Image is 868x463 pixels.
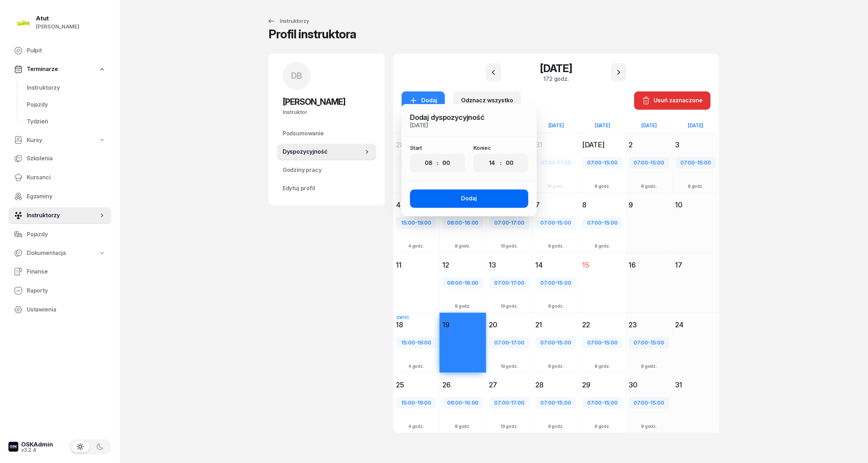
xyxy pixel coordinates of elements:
div: 7 [536,200,576,210]
div: Instruktor [283,108,371,117]
div: - [583,218,622,227]
span: 17:00 [511,279,524,286]
span: 17:00 [511,399,524,406]
div: - [397,398,436,407]
div: - [490,218,529,227]
div: 19 [442,320,483,330]
div: 8 godz. [544,242,568,250]
div: 8 godz. [451,302,475,310]
a: Kursanci [8,169,111,186]
div: 15 [582,260,623,270]
span: 08:00 [447,279,462,286]
button: Dodaj [402,91,445,110]
span: 16:00 [465,399,478,406]
span: Raporty [27,286,106,295]
span: 07:00 [587,159,602,166]
div: : [437,159,438,167]
a: Dyspozycyjność [277,143,376,160]
div: 8 godz. [590,242,615,250]
div: - [629,398,668,407]
span: 07:00 [541,339,555,346]
a: Edytuj profil [277,180,376,197]
span: Edytuj profil [283,184,371,193]
div: [DATE] [533,122,579,128]
div: [DATE] [393,122,440,128]
div: 8 godz. [637,423,661,430]
span: 07:00 [495,339,509,346]
div: 10 godz. [496,362,522,370]
span: 07:00 [680,159,695,166]
div: 8 [582,200,623,210]
span: Szkolenia [27,154,106,163]
a: Egzaminy [8,188,111,205]
span: Finanse [27,267,106,276]
div: - [443,398,482,407]
span: Egzaminy [27,192,106,201]
div: 4 godz. [404,423,428,430]
div: - [583,338,622,347]
div: 8 godz. [637,362,661,370]
div: 8 godz. [637,182,661,190]
div: - [536,218,575,227]
a: Terminarze [8,61,111,77]
div: 8 godz. [590,362,615,370]
div: - [490,338,529,347]
div: - [583,398,622,407]
span: 19:00 [417,399,431,406]
span: 15:00 [604,399,618,406]
div: - [443,218,482,227]
div: [DATE] [626,122,672,128]
span: 15:00 [401,219,415,226]
span: 15:00 [697,159,711,166]
a: Raporty [8,282,111,299]
span: 07:00 [495,279,509,286]
span: Kursy [27,136,42,145]
div: Profil instruktora [269,28,356,45]
a: Tydzień [21,113,111,130]
span: 15:00 [650,339,664,346]
div: 8 godz. [544,423,568,430]
div: - [490,398,529,407]
div: Dodaj [409,96,437,105]
div: - [536,338,575,347]
div: 20 [489,320,530,330]
span: 15:00 [604,339,618,346]
div: 172 godz. [514,75,598,83]
span: Instruktorzy [27,211,99,220]
div: 8 godz. [684,182,708,190]
div: - [397,218,436,227]
div: 11 [396,260,436,270]
a: Pulpit [8,42,111,59]
div: v3.2.4 [21,448,53,452]
span: 15:00 [650,399,664,406]
div: [DATE] [673,122,719,128]
span: 07:00 [541,279,555,286]
span: 19:00 [417,339,431,346]
span: 17:00 [511,219,524,226]
div: - [629,338,668,347]
div: - [536,398,575,407]
div: 21 [536,320,576,330]
span: Pojazdy [27,100,106,109]
h2: [PERSON_NAME] [283,96,371,108]
div: [DATE] [579,122,626,128]
span: Tydzień [27,117,106,126]
a: Dokumentacja [8,245,111,261]
div: - [583,158,622,167]
div: 9 [629,200,669,210]
span: 15:00 [401,339,415,346]
div: Instruktorzy [267,17,309,25]
div: [PERSON_NAME] [36,22,79,31]
span: 07:00 [541,399,555,406]
div: 25 [396,380,436,390]
span: 16:00 [465,279,478,286]
span: 07:00 [587,399,602,406]
div: 28 [536,380,576,390]
div: 3 [675,140,716,150]
span: Pojazdy [27,230,106,239]
img: logo-xs-dark@2x.png [8,442,18,452]
span: Podsumowanie [283,129,371,138]
div: 22 [582,320,623,330]
div: 30 [629,380,669,390]
div: 24 [675,320,716,330]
